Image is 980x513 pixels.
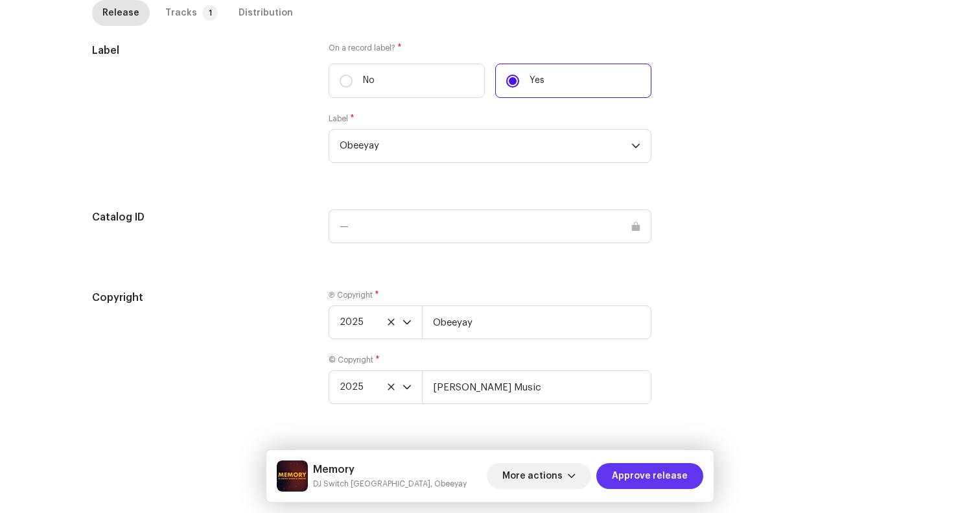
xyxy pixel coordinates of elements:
[422,370,651,404] input: e.g. Publisher LLC
[329,43,651,53] label: On a record label?
[422,305,651,339] input: e.g. Label LLC
[92,43,308,58] h5: Label
[402,306,412,339] div: dropdown trigger
[329,290,379,300] label: Ⓟ Copyright
[612,463,688,489] span: Approve release
[340,306,402,339] span: 2025
[363,74,375,88] p: No
[92,290,308,305] h5: Copyright
[487,463,591,489] button: More actions
[329,113,355,124] label: Label
[596,463,703,489] button: Approve release
[631,130,640,162] div: dropdown trigger
[402,371,412,403] div: dropdown trigger
[502,463,563,489] span: More actions
[313,462,467,477] h5: Memory
[340,130,631,162] span: Obeeyay
[277,460,308,492] img: 1cd7fcb1-0262-4dee-b31d-c7d8d7a7ecd0
[313,477,467,490] small: Memory
[92,209,308,225] h5: Catalog ID
[329,355,380,365] label: © Copyright
[530,74,544,88] p: Yes
[329,209,651,243] input: —
[340,371,402,403] span: 2025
